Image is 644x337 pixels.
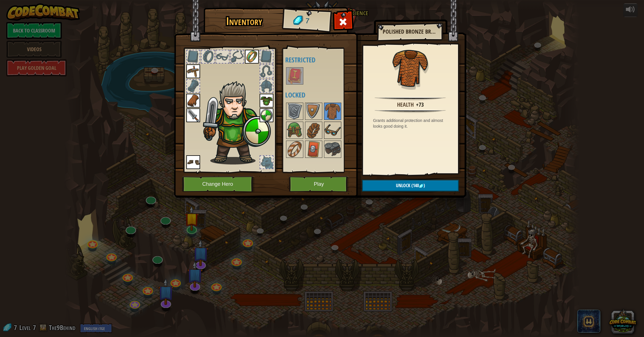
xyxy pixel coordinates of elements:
h2: Polished Bronze Breastplate [383,28,437,35]
img: portrait.png [287,103,303,119]
div: +73 [416,101,424,109]
img: portrait.png [260,108,273,122]
img: portrait.png [325,141,341,157]
button: Change Hero [182,176,255,192]
span: (140 [410,182,419,189]
div: Health [397,101,414,109]
div: Grants additional protection and almost looks good doing it. [373,118,451,129]
img: portrait.png [186,155,200,169]
button: Play [289,176,349,192]
img: male.png [201,81,271,164]
span: ) [423,182,425,189]
img: portrait.png [186,94,200,108]
h4: Locked [285,91,353,99]
button: Unlock(140) [362,180,459,192]
img: portrait.png [186,64,200,78]
img: portrait.png [325,103,341,119]
img: portrait.png [306,103,322,119]
h1: Inventory [208,15,281,27]
img: portrait.png [245,50,259,64]
span: 7 [305,16,310,26]
img: hr.png [375,97,446,100]
img: gem.png [419,184,423,188]
img: portrait.png [306,122,322,138]
img: portrait.png [186,108,200,122]
span: Unlock [396,182,410,189]
img: portrait.png [260,94,273,108]
img: portrait.png [325,122,341,138]
img: hr.png [375,110,446,113]
img: portrait.png [287,141,303,157]
img: portrait.png [392,49,429,87]
img: portrait.png [306,141,322,157]
img: portrait.png [287,122,303,138]
img: portrait.png [287,68,303,84]
h4: Restricted [285,56,353,64]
